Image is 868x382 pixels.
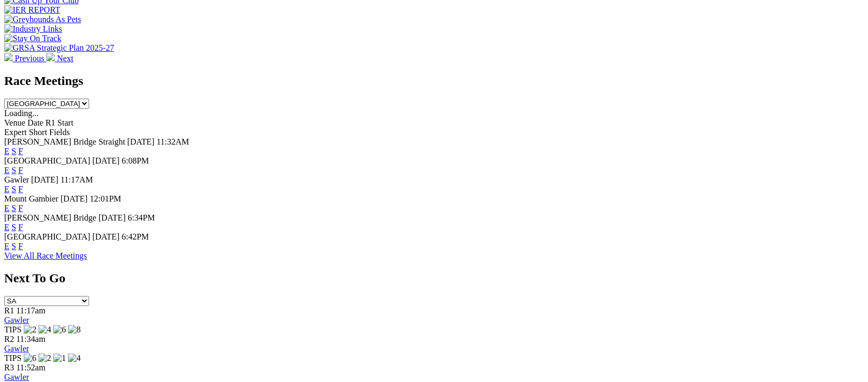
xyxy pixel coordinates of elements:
a: F [18,185,23,194]
span: 6:34PM [128,213,155,222]
a: Previous [4,54,46,63]
span: [GEOGRAPHIC_DATA] [4,232,90,241]
a: E [4,185,9,194]
a: Gawler [4,316,29,324]
a: S [12,242,16,251]
h2: Race Meetings [4,74,864,88]
span: Loading... [4,109,38,118]
a: F [18,147,23,156]
span: 12:01PM [90,194,121,203]
a: Gawler [4,344,29,353]
img: 2 [24,325,36,335]
span: Venue [4,118,25,127]
span: [GEOGRAPHIC_DATA] [4,156,90,165]
a: Gawler [4,373,29,381]
a: E [4,223,9,232]
img: 4 [38,325,51,335]
span: R3 [4,363,14,372]
a: S [12,185,16,194]
img: 8 [68,325,81,335]
img: GRSA Strategic Plan 2025-27 [4,43,114,53]
span: Date [27,118,43,127]
span: 11:32AM [157,137,189,146]
img: 6 [24,354,36,363]
h2: Next To Go [4,271,864,285]
span: [PERSON_NAME] Bridge Straight [4,137,125,146]
span: [DATE] [31,175,59,184]
span: TIPS [4,354,22,362]
span: Short [29,128,47,137]
span: Expert [4,128,27,137]
img: IER REPORT [4,5,60,15]
span: 11:17am [16,306,45,315]
span: Gawler [4,175,29,184]
a: S [12,166,16,175]
img: Industry Links [4,24,62,34]
span: 11:17AM [61,175,93,184]
span: 11:52am [16,363,45,372]
a: E [4,204,9,213]
span: R1 Start [45,118,73,127]
a: E [4,242,9,251]
a: Next [46,54,73,63]
a: View All Race Meetings [4,251,87,260]
a: F [18,223,23,232]
img: 4 [68,354,81,363]
span: R2 [4,335,14,343]
img: chevron-right-pager-white.svg [46,53,55,61]
span: [DATE] [92,156,120,165]
img: Greyhounds As Pets [4,15,81,24]
span: Next [57,54,73,63]
span: 6:08PM [122,156,149,165]
img: 2 [38,354,51,363]
span: 11:34am [16,335,45,343]
img: 6 [53,325,66,335]
a: S [12,147,16,156]
span: [DATE] [127,137,155,146]
img: Stay On Track [4,34,61,43]
a: F [18,204,23,213]
span: Fields [49,128,70,137]
span: 6:42PM [122,232,149,241]
a: S [12,204,16,213]
span: R1 [4,306,14,315]
a: F [18,166,23,175]
img: 1 [53,354,66,363]
span: [DATE] [61,194,88,203]
span: TIPS [4,325,22,334]
span: Mount Gambier [4,194,59,203]
span: [DATE] [99,213,126,222]
a: F [18,242,23,251]
span: [DATE] [92,232,120,241]
a: S [12,223,16,232]
a: E [4,147,9,156]
span: Previous [15,54,44,63]
img: chevron-left-pager-white.svg [4,53,13,61]
span: [PERSON_NAME] Bridge [4,213,97,222]
a: E [4,166,9,175]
